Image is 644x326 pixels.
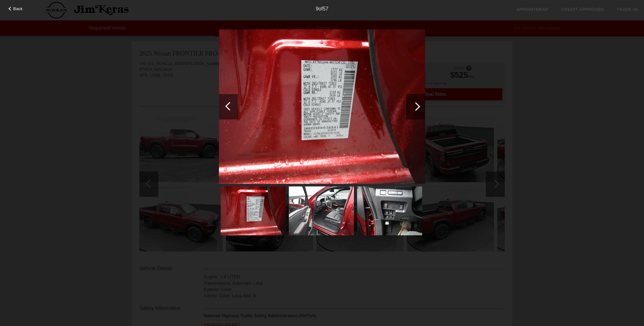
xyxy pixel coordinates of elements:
a: Credit Approved [561,7,604,12]
img: 9.jpg [220,186,286,235]
img: 11.jpg [357,186,422,235]
span: 9 [316,6,319,11]
img: 10.jpg [289,186,354,235]
span: 57 [323,6,328,11]
a: Appointment [516,7,549,12]
a: Trade-In [616,7,638,12]
img: 9.jpg [219,29,425,184]
span: Back [13,6,23,11]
